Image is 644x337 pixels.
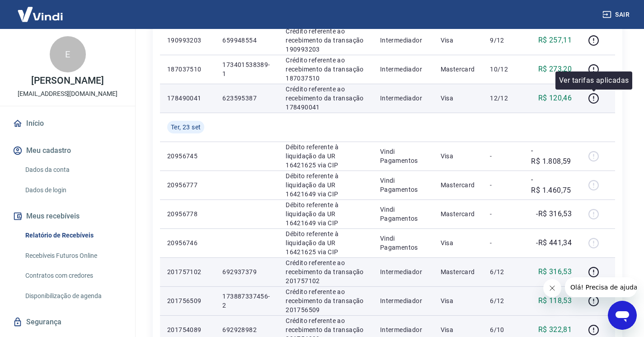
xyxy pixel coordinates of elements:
p: Vindi Pagamentos [380,147,426,165]
p: Ver tarifas aplicadas [559,75,629,86]
p: R$ 316,53 [538,266,572,277]
p: Débito referente à liquidação da UR 16421625 via CIP [286,142,366,170]
p: -R$ 441,34 [536,237,572,248]
p: R$ 273,20 [538,64,572,75]
p: 201756509 [167,296,208,305]
p: 10/12 [490,65,517,74]
div: E [50,36,86,72]
img: Vindi [11,0,70,28]
p: - [490,209,517,218]
p: Débito referente à liquidação da UR 16421649 via CIP [286,171,366,199]
a: Segurança [11,312,124,332]
p: Intermediador [380,296,426,305]
p: [EMAIL_ADDRESS][DOMAIN_NAME] [18,89,118,99]
a: Disponibilização de agenda [22,287,124,305]
p: 6/12 [490,296,517,305]
p: 6/10 [490,325,517,334]
p: Crédito referente ao recebimento da transação 201756509 [286,287,366,314]
p: Mastercard [441,209,476,218]
p: Intermediador [380,267,426,276]
p: Intermediador [380,65,426,74]
p: Intermediador [380,36,426,45]
p: Intermediador [380,94,426,103]
p: Vindi Pagamentos [380,176,426,194]
iframe: Message from company [565,277,637,297]
iframe: Close message [543,279,561,297]
p: -R$ 316,53 [536,209,572,219]
p: Mastercard [441,267,476,276]
p: Visa [441,94,476,103]
span: Ter, 23 set [171,123,201,132]
a: Dados de login [22,181,124,199]
p: Crédito referente ao recebimento da transação 201757102 [286,258,366,285]
p: 190993203 [167,36,208,45]
p: 173887337456-2 [222,292,271,310]
p: 201754089 [167,325,208,334]
p: Mastercard [441,180,476,190]
p: - [490,152,517,161]
p: Débito referente à liquidação da UR 16421649 via CIP [286,200,366,228]
p: [PERSON_NAME] [31,76,103,85]
button: Meus recebíveis [11,206,124,226]
a: Dados da conta [22,161,124,179]
p: - [490,180,517,190]
p: 692928982 [222,325,271,334]
p: 187037510 [167,65,208,74]
p: Vindi Pagamentos [380,205,426,223]
p: 201757102 [167,267,208,276]
p: Visa [441,36,476,45]
p: Crédito referente ao recebimento da transação 190993203 [286,27,366,54]
a: Relatório de Recebíveis [22,226,124,245]
p: Visa [441,296,476,305]
a: Recebíveis Futuros Online [22,247,124,265]
span: Olá! Precisa de ajuda? [5,6,76,14]
p: 173401538389-1 [222,60,271,78]
p: Débito referente à liquidação da UR 16421625 via CIP [286,229,366,256]
p: 12/12 [490,94,517,103]
p: Mastercard [441,65,476,74]
button: Sair [601,6,633,23]
p: Visa [441,152,476,161]
a: Início [11,114,124,133]
p: R$ 118,53 [538,295,572,306]
p: Intermediador [380,325,426,334]
p: Vindi Pagamentos [380,234,426,252]
p: Visa [441,325,476,334]
p: -R$ 1.808,59 [531,145,572,167]
p: 178490041 [167,94,208,103]
p: 6/12 [490,267,517,276]
button: Meu cadastro [11,141,124,161]
p: 20956745 [167,152,208,161]
p: R$ 322,81 [538,324,572,335]
p: Crédito referente ao recebimento da transação 187037510 [286,56,366,83]
p: -R$ 1.460,75 [531,174,572,196]
iframe: Button to launch messaging window [608,301,637,330]
p: Crédito referente ao recebimento da transação 178490041 [286,85,366,112]
p: 623595387 [222,94,271,103]
p: 20956778 [167,209,208,218]
a: Contratos com credores [22,266,124,285]
p: R$ 257,11 [538,35,572,46]
p: R$ 120,46 [538,93,572,104]
p: 20956746 [167,238,208,247]
p: 20956777 [167,180,208,190]
p: - [490,238,517,247]
p: 9/12 [490,36,517,45]
p: 692937379 [222,267,271,276]
p: Visa [441,238,476,247]
p: 659948554 [222,36,271,45]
